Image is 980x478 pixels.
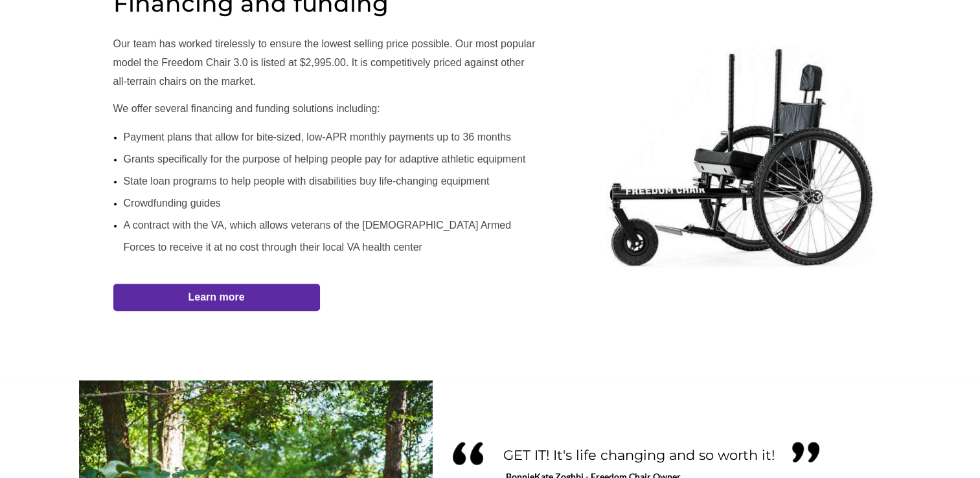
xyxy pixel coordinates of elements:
[188,291,244,302] strong: Learn more
[124,220,511,253] span: A contract with the VA, which allows veterans of the [DEMOGRAPHIC_DATA] Armed Forces to receive i...
[113,103,380,114] span: We offer several financing and funding solutions including:
[503,447,775,463] span: GET IT! It's life changing and so worth it!
[124,198,221,209] span: Crowdfunding guides
[113,38,536,87] span: Our team has worked tirelessly to ensure the lowest selling price possible. Our most popular mode...
[113,284,320,311] a: Learn more
[124,131,512,142] span: Payment plans that allow for bite-sized, low-APR monthly payments up to 36 months
[124,154,526,165] span: Grants specifically for the purpose of helping people pay for adaptive athletic equipment
[124,176,490,187] span: State loan programs to help people with disabilities buy life-changing equipment
[46,313,157,337] input: Get more information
